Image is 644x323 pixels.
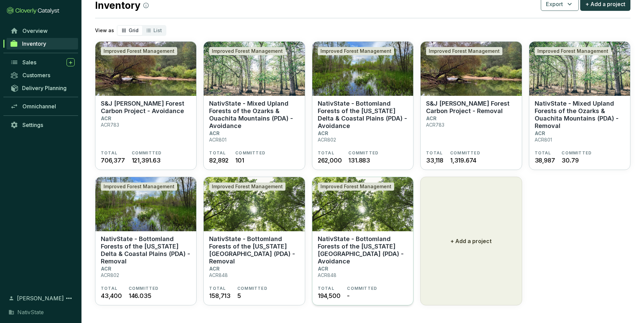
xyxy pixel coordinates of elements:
div: segmented control [117,25,166,36]
p: ACR802 [318,137,336,143]
span: COMMITTED [237,286,268,291]
a: NativState - Bottomland Forests of the Louisiana Plains (PDA) - AvoidanceImproved Forest Manageme... [312,177,413,305]
div: Improved Forest Management [535,47,611,55]
img: S&J Taylor Forest Carbon Project - Avoidance [95,42,196,96]
p: ACR802 [101,272,119,278]
span: Customers [22,72,50,79]
p: NativState - Bottomland Forests of the [US_STATE][GEOGRAPHIC_DATA] (PDA) - Avoidance [318,235,408,265]
p: NativState - Bottomland Forests of the [US_STATE] Delta & Coastal Plains (PDA) - Removal [101,235,191,265]
span: 146.035 [129,291,151,300]
img: NativState - Mixed Upland Forests of the Ozarks & Ouachita Mountains (PDA) - Removal [529,42,630,96]
p: ACR [318,130,328,136]
span: TOTAL [426,150,443,156]
span: Inventory [22,40,46,47]
p: ACR [209,266,220,272]
p: ACR [101,266,111,272]
p: ACR783 [101,122,119,128]
span: COMMITTED [129,286,159,291]
span: COMMITTED [562,150,592,156]
img: NativState - Mixed Upland Forests of the Ozarks & Ouachita Mountains (PDA) - Avoidance [204,42,305,96]
a: Inventory [6,38,78,49]
p: NativState - Mixed Upland Forests of the Ozarks & Ouachita Mountains (PDA) - Avoidance [209,100,299,130]
a: S&J Taylor Forest Carbon Project - RemovalImproved Forest ManagementS&J [PERSON_NAME] Forest Carb... [420,41,522,170]
span: List [153,27,162,33]
span: 158,713 [209,291,231,300]
img: NativState - Bottomland Forests of the Mississippi Delta & Coastal Plains (PDA) - Avoidance [312,42,413,96]
span: 262,000 [318,156,342,165]
span: COMMITTED [347,286,377,291]
span: 38,987 [535,156,555,165]
span: COMMITTED [348,150,379,156]
p: + Add a project [450,237,492,245]
a: S&J Taylor Forest Carbon Project - AvoidanceImproved Forest ManagementS&J [PERSON_NAME] Forest Ca... [95,41,197,170]
span: 101 [235,156,244,165]
p: S&J [PERSON_NAME] Forest Carbon Project - Removal [426,100,516,115]
span: 43,400 [101,291,122,300]
img: S&J Taylor Forest Carbon Project - Removal [421,42,521,96]
p: ACR801 [535,137,552,143]
div: Improved Forest Management [101,47,177,55]
p: NativState - Bottomland Forests of the [US_STATE][GEOGRAPHIC_DATA] (PDA) - Removal [209,235,299,265]
p: ACR848 [318,272,336,278]
p: ACR [101,115,111,121]
p: ACR [426,115,437,121]
a: NativState - Bottomland Forests of the Mississippi Delta & Coastal Plains (PDA) - RemovalImproved... [95,177,197,305]
div: Improved Forest Management [209,182,286,191]
span: COMMITTED [450,150,480,156]
div: Improved Forest Management [318,47,394,55]
span: TOTAL [318,286,334,291]
p: ACR783 [426,122,444,128]
span: 706,377 [101,156,125,165]
span: COMMITTED [235,150,265,156]
a: NativState - Bottomland Forests of the Mississippi Delta & Coastal Plains (PDA) - AvoidanceImprov... [312,41,413,170]
span: Settings [22,122,43,128]
span: 1,319.674 [450,156,476,165]
a: NativState - Bottomland Forests of the Louisiana Plains (PDA) - RemovalImproved Forest Management... [203,177,305,305]
span: TOTAL [209,286,226,291]
span: 194,500 [318,291,341,300]
a: Sales [7,57,78,68]
span: 33,118 [426,156,443,165]
span: 121,391.63 [132,156,161,165]
a: Delivery Planning [7,82,78,93]
p: ACR801 [209,137,226,143]
span: COMMITTED [132,150,162,156]
span: Omnichannel [22,103,56,110]
p: NativState - Bottomland Forests of the [US_STATE] Delta & Coastal Plains (PDA) - Avoidance [318,100,408,130]
span: Delivery Planning [22,85,67,91]
a: Omnichannel [7,101,78,112]
a: NativState - Mixed Upland Forests of the Ozarks & Ouachita Mountains (PDA) - RemovalImproved Fore... [529,41,630,170]
span: Grid [129,27,139,33]
span: 5 [237,291,241,300]
span: TOTAL [318,150,334,156]
span: NativState [17,308,44,316]
div: Improved Forest Management [318,182,394,191]
span: Sales [22,59,36,66]
p: S&J [PERSON_NAME] Forest Carbon Project - Avoidance [101,100,191,115]
a: Overview [7,25,78,37]
p: ACR [209,130,220,136]
img: NativState - Bottomland Forests of the Louisiana Plains (PDA) - Avoidance [312,177,413,231]
p: View as [95,27,114,34]
p: ACR [535,130,545,136]
div: Improved Forest Management [426,47,502,55]
a: NativState - Mixed Upland Forests of the Ozarks & Ouachita Mountains (PDA) - AvoidanceImproved Fo... [203,41,305,170]
div: Improved Forest Management [101,182,177,191]
span: 131.883 [348,156,370,165]
span: Overview [22,27,48,34]
p: ACR [318,266,328,272]
p: NativState - Mixed Upland Forests of the Ozarks & Ouachita Mountains (PDA) - Removal [535,100,625,130]
span: - [347,291,350,300]
span: 30.79 [562,156,578,165]
span: TOTAL [209,150,226,156]
button: + Add a project [420,177,522,305]
a: Customers [7,69,78,81]
span: 82,892 [209,156,228,165]
div: Improved Forest Management [209,47,286,55]
a: Settings [7,119,78,131]
img: NativState - Bottomland Forests of the Louisiana Plains (PDA) - Removal [204,177,305,231]
span: TOTAL [101,150,117,156]
p: ACR848 [209,272,228,278]
span: TOTAL [101,286,117,291]
img: NativState - Bottomland Forests of the Mississippi Delta & Coastal Plains (PDA) - Removal [95,177,196,231]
